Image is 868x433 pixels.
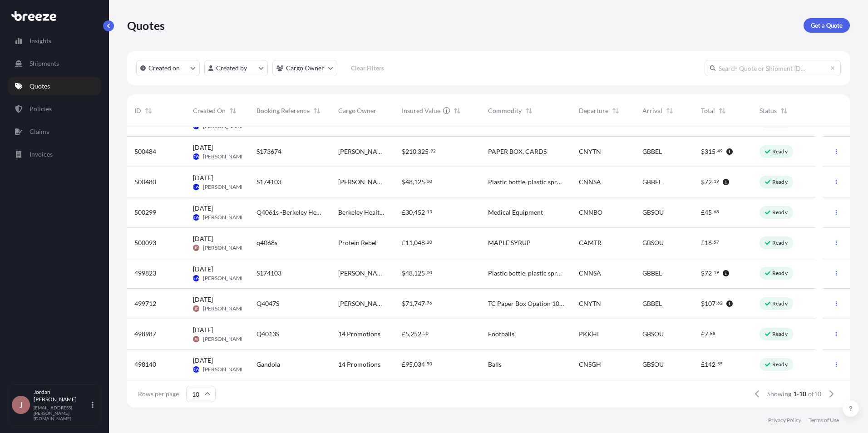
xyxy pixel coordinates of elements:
[768,417,801,424] a: Privacy Policy
[193,356,213,365] span: [DATE]
[759,106,777,115] span: Status
[772,239,788,246] p: Ready
[193,325,213,335] span: [DATE]
[413,300,414,307] span: ,
[402,270,405,276] span: $
[194,243,198,252] span: JB
[714,271,719,274] span: 19
[402,106,440,115] span: Insured Value
[488,208,543,217] span: Medical Equipment
[256,208,324,217] span: Q4061s -Berkeley Health Ltd
[416,148,418,155] span: ,
[642,299,662,308] span: GBBEL
[193,182,199,192] span: EW
[642,106,662,115] span: Arrival
[452,105,463,116] button: Sort
[642,269,662,278] span: GBBEL
[193,173,213,182] span: [DATE]
[194,304,198,313] span: JB
[338,330,380,339] span: 14 Promotions
[405,209,413,216] span: 30
[809,417,839,424] a: Terms of Use
[8,100,101,118] a: Policies
[709,332,710,335] span: .
[193,265,213,274] span: [DATE]
[19,400,23,409] span: J
[193,152,199,161] span: EW
[712,180,713,183] span: .
[642,147,662,156] span: GBBEL
[405,179,413,185] span: 48
[414,270,425,276] span: 125
[414,361,425,368] span: 034
[701,148,705,155] span: $
[409,331,410,337] span: ,
[193,274,199,283] span: EW
[256,299,279,308] span: Q4047S
[134,360,156,369] span: 498140
[430,149,436,153] span: 92
[705,209,712,216] span: 45
[579,299,601,308] span: CNYTN
[427,180,432,183] span: 00
[523,105,534,116] button: Sort
[134,269,156,278] span: 499823
[34,405,90,421] p: [EMAIL_ADDRESS][PERSON_NAME][DOMAIN_NAME]
[402,331,405,337] span: £
[30,59,59,68] p: Shipments
[203,153,246,160] span: [PERSON_NAME]
[203,366,246,373] span: [PERSON_NAME]
[414,209,425,216] span: 452
[701,300,705,307] span: $
[8,54,101,73] a: Shipments
[8,145,101,163] a: Invoices
[701,179,705,185] span: $
[8,77,101,95] a: Quotes
[134,238,156,247] span: 500093
[203,335,246,343] span: [PERSON_NAME]
[717,362,723,365] span: 55
[256,147,281,156] span: S173674
[427,241,432,244] span: 20
[664,105,675,116] button: Sort
[402,148,405,155] span: $
[413,240,414,246] span: ,
[193,213,199,222] span: EW
[701,240,705,246] span: £
[714,241,719,244] span: 57
[405,361,413,368] span: 95
[488,238,531,247] span: MAPLE SYRUP
[642,238,664,247] span: GBSOU
[413,179,414,185] span: ,
[413,361,414,368] span: ,
[193,143,213,152] span: [DATE]
[705,148,715,155] span: 315
[193,234,213,243] span: [DATE]
[579,269,601,278] span: CNNSA
[579,330,599,339] span: PKKHI
[402,209,405,216] span: £
[256,269,281,278] span: S174103
[425,241,426,244] span: .
[338,269,387,278] span: [PERSON_NAME]
[286,64,324,73] p: Cargo Owner
[427,301,432,305] span: 76
[338,360,380,369] span: 14 Promotions
[488,330,514,339] span: Footballs
[414,179,425,185] span: 125
[402,361,405,368] span: £
[772,178,788,186] p: Ready
[134,330,156,339] span: 498987
[138,389,179,399] span: Rows per page
[414,240,425,246] span: 048
[425,362,426,365] span: .
[351,64,384,73] p: Clear Filters
[342,61,393,75] button: Clear Filters
[804,18,850,33] a: Get a Quote
[203,214,246,221] span: [PERSON_NAME]
[427,362,432,365] span: 50
[705,300,715,307] span: 107
[793,389,806,399] span: 1-10
[712,210,713,213] span: .
[429,149,430,153] span: .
